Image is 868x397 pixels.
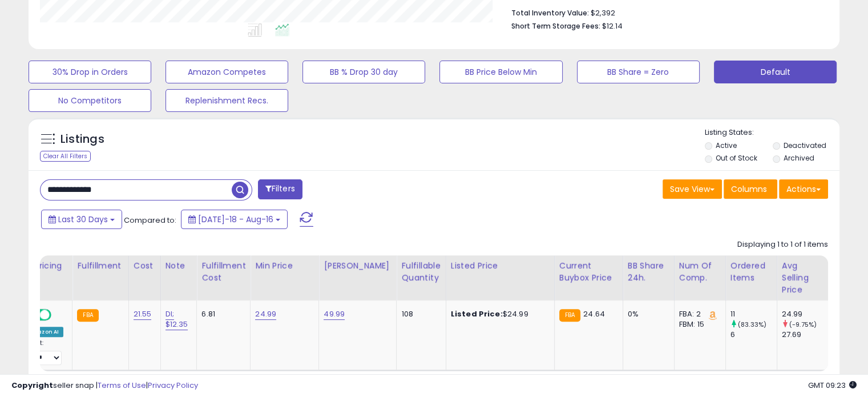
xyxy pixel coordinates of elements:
a: 24.99 [255,308,276,320]
div: 27.69 [782,330,828,340]
button: Actions [779,179,828,199]
p: Listing States: [705,127,839,138]
span: 24.64 [583,308,605,319]
label: Archived [783,153,814,163]
button: Last 30 Days [41,210,122,229]
div: [PERSON_NAME] [324,260,391,272]
div: Fulfillment [77,260,123,272]
button: Default [714,61,837,83]
div: Ordered Items [730,260,772,284]
a: DI; $12.35 [165,308,188,330]
a: Terms of Use [98,380,146,391]
div: Clear All Filters [40,151,91,162]
label: Out of Stock [716,153,757,163]
span: Columns [731,183,767,195]
button: [DATE]-18 - Aug-16 [181,210,288,229]
div: Fulfillment Cost [201,260,245,284]
div: Displaying 1 to 1 of 1 items [737,239,828,250]
div: 0% [628,309,665,319]
div: Preset: [23,339,63,365]
a: Privacy Policy [148,380,198,391]
div: Min Price [255,260,314,272]
li: $2,392 [511,5,819,19]
span: OFF [50,310,68,320]
b: Listed Price: [451,308,503,319]
div: Fulfillable Quantity [401,260,441,284]
small: (83.33%) [738,320,766,329]
div: 6 [730,330,777,340]
strong: Copyright [11,380,53,391]
button: No Competitors [29,89,151,112]
button: Save View [663,179,722,199]
b: Short Term Storage Fees: [511,21,600,31]
button: BB % Drop 30 day [302,61,425,83]
button: 30% Drop in Orders [29,61,151,83]
span: Last 30 Days [58,214,108,225]
button: Columns [724,179,777,199]
div: Repricing [23,260,67,272]
div: FBM: 15 [679,319,717,330]
span: [DATE]-18 - Aug-16 [198,214,273,225]
button: Filters [258,179,302,199]
span: $12.14 [602,21,623,31]
div: Listed Price [451,260,550,272]
div: Cost [134,260,156,272]
div: Note [165,260,192,272]
b: Total Inventory Value: [511,8,589,18]
small: FBA [559,309,580,322]
span: Compared to: [124,215,176,226]
small: FBA [77,309,98,322]
div: 108 [401,309,437,319]
div: Current Buybox Price [559,260,618,284]
button: Amazon Competes [165,61,288,83]
div: Num of Comp. [679,260,721,284]
div: FBA: 2 [679,309,717,319]
h5: Listings [60,131,104,147]
div: seller snap | | [11,380,198,391]
div: 24.99 [782,309,828,319]
a: 21.55 [134,308,152,320]
label: Deactivated [783,141,826,150]
div: BB Share 24h. [628,260,669,284]
a: 49.99 [324,308,345,320]
small: (-9.75%) [789,320,817,329]
div: 11 [730,309,777,319]
div: Avg Selling Price [782,260,823,296]
div: $24.99 [451,309,546,319]
div: 6.81 [201,309,241,319]
label: Active [716,141,737,150]
button: BB Share = Zero [577,61,700,83]
button: Replenishment Recs. [165,89,288,112]
div: Amazon AI [23,327,63,337]
span: 2025-09-17 09:23 GMT [808,380,857,391]
button: BB Price Below Min [439,61,562,83]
